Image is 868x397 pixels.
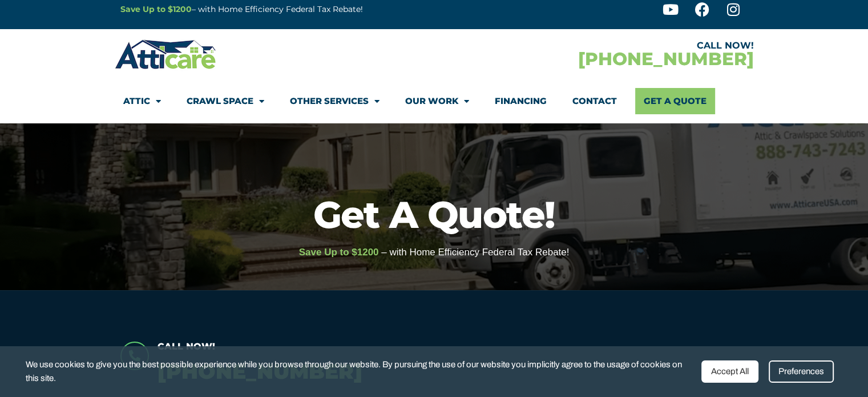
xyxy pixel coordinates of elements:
a: Contact [572,88,617,114]
span: – with Home Efficiency Federal Tax Rebate! [381,247,569,258]
a: Save Up to $1200 [120,4,192,14]
span: We use cookies to give you the best possible experience while you browse through our website. By ... [26,358,693,386]
a: Crawl Space [187,88,264,114]
a: Attic [123,88,161,114]
div: Accept All [701,360,758,383]
nav: Menu [123,88,745,114]
a: Other Services [290,88,380,114]
div: Preferences [769,360,834,383]
a: Get A Quote [635,88,715,114]
span: Call Now! [158,341,215,352]
p: – with Home Efficiency Federal Tax Rebate! [120,3,490,16]
span: Save Up to $1200 [299,247,379,258]
a: Our Work [405,88,469,114]
div: CALL NOW! [434,41,754,50]
h1: Get A Quote! [6,196,862,233]
a: Financing [495,88,547,114]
